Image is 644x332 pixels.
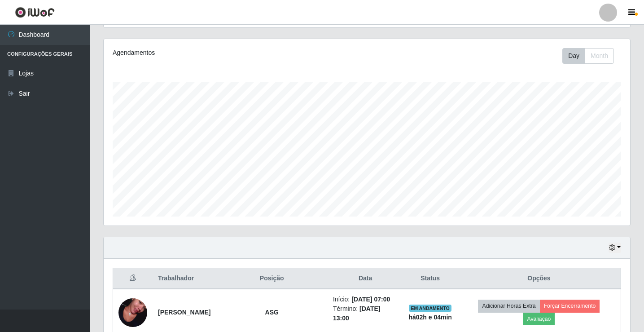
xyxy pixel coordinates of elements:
th: Trabalhador [153,268,216,289]
span: EM ANDAMENTO [409,305,451,312]
img: CoreUI Logo [15,7,55,18]
div: Agendamentos [113,48,317,58]
div: Toolbar with button groups [562,48,621,64]
th: Posição [216,268,327,289]
li: Término: [333,304,398,323]
button: Adicionar Horas Extra [478,300,539,312]
strong: [PERSON_NAME] [158,309,210,316]
button: Avaliação [523,313,555,325]
th: Opções [457,268,621,289]
strong: há 02 h e 04 min [408,314,452,321]
th: Data [328,268,403,289]
button: Day [562,48,585,64]
li: Início: [333,295,398,304]
button: Forçar Encerramento [540,300,600,312]
button: Month [585,48,614,64]
time: [DATE] 07:00 [351,296,390,303]
strong: ASG [265,309,279,316]
div: First group [562,48,614,64]
th: Status [403,268,457,289]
